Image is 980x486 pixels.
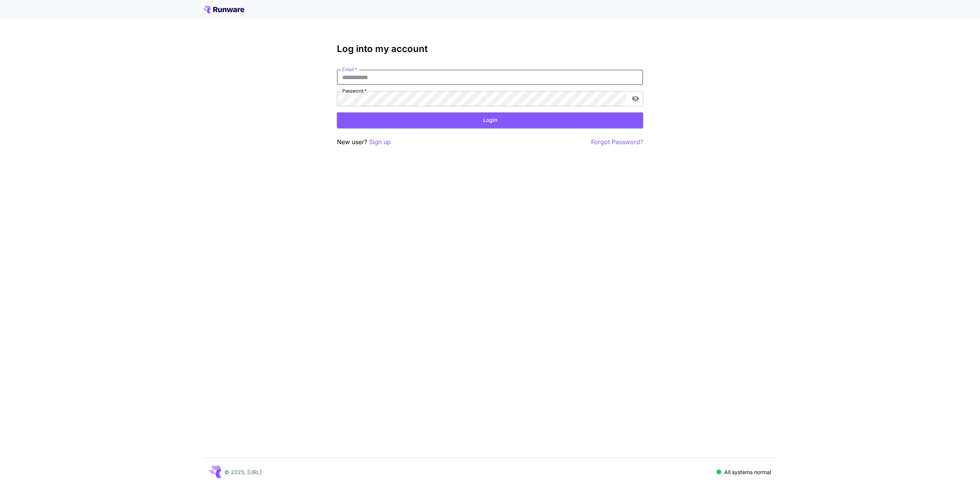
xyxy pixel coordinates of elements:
[629,92,642,106] button: toggle password visibility
[342,88,367,94] label: Password
[337,44,643,54] h3: Log into my account
[591,137,643,147] button: Forgot Password?
[724,468,771,476] p: All systems normal
[224,468,261,476] p: © 2025, [URL]
[342,66,357,73] label: Email
[337,137,391,147] p: New user?
[369,137,391,147] button: Sign up
[337,112,643,128] button: Login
